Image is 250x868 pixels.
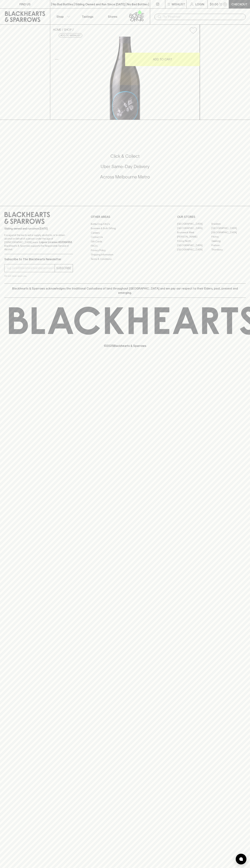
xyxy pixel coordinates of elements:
p: Login [195,2,204,6]
a: Fitzroy North [177,239,211,243]
a: Business & Bulk Gifting [91,226,159,231]
a: Shipping Information [91,253,159,257]
img: bubble-icon [239,857,243,861]
input: Try "Pinot noir" [163,14,243,20]
div: Call to action block [4,139,246,199]
button: ADD TO CART [125,53,200,66]
a: Brunswick West [177,230,211,235]
input: e.g. jane@blackheartsandsparrows.com.au [7,265,55,271]
a: [GEOGRAPHIC_DATA] [177,222,211,226]
p: FIND US [19,2,31,6]
a: Privacy Policy [91,248,159,252]
p: Shop [56,14,64,19]
button: Add to wishlist [59,33,82,38]
a: Bottle Drop FAQ's [91,222,159,226]
a: SHOP [64,28,72,31]
a: Careers [91,231,159,235]
h5: Uber Same-Day Delivery [4,164,246,169]
p: ADD TO CART [153,57,172,61]
p: Wishlist [172,2,185,6]
a: [GEOGRAPHIC_DATA] [211,230,246,235]
a: Thornbury [211,248,246,252]
a: HOME [53,28,61,31]
button: Shop [50,9,75,24]
a: [GEOGRAPHIC_DATA] [177,248,211,252]
p: Subscribe to The Blackhearts Newsletter [4,257,73,261]
a: [GEOGRAPHIC_DATA] [177,243,211,248]
img: 40776.png [50,37,200,120]
a: Gift Cards [91,239,159,244]
p: Blackhearts & Sparrows acknowledges the traditional Custodians of land throughout [GEOGRAPHIC_DAT... [7,286,243,295]
a: Stores [100,9,125,24]
a: Braddon [211,222,246,226]
p: It is against the law to sell or supply alcohol to, or to obtain alcohol on behalf of a person un... [4,233,73,251]
h5: Across Melbourne Metro [4,174,246,180]
a: Fitzroy [211,235,246,239]
p: We will never spam you [4,274,73,278]
a: FAQ's [91,244,159,248]
p: OTHER AREAS [91,215,159,219]
a: Geelong [211,239,246,243]
h5: Click & Collect [4,153,246,159]
button: SUBSCRIBE [55,264,73,272]
a: [GEOGRAPHIC_DATA] [211,226,246,230]
a: Terms & Conditions [91,257,159,261]
p: 0 [224,3,226,5]
p: OUR STORES [177,215,246,219]
a: [GEOGRAPHIC_DATA] [177,226,211,230]
p: $0.00 [210,2,218,6]
a: Tastings [75,9,100,24]
button: Add to wishlist [188,26,198,35]
p: Tastings [82,14,93,19]
strong: Liquor License #32064953 [39,241,72,244]
p: SUBSCRIBE [56,266,71,270]
a: [PERSON_NAME] [177,235,211,239]
p: Checkout [231,2,247,6]
a: Prahran [211,243,246,248]
p: Stores [108,14,117,19]
a: Contact Us [91,235,159,239]
p: Sibling owned and run since [DATE] [4,227,73,230]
